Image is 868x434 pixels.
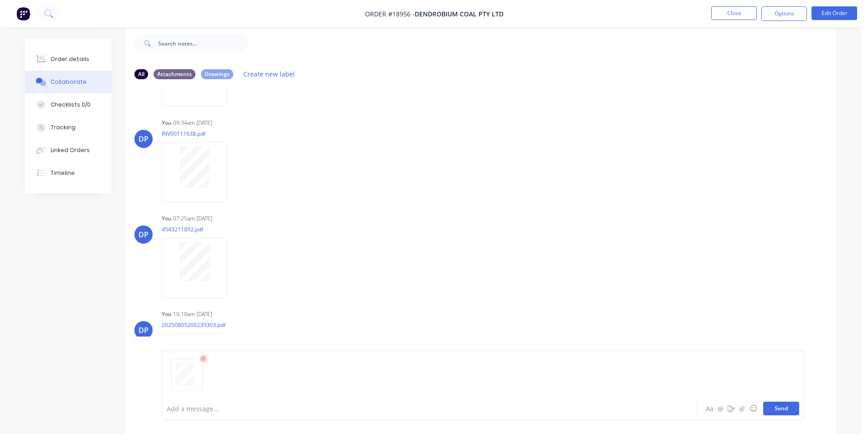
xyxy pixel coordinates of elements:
[704,403,715,414] button: Aa
[415,10,503,18] span: Dendrobium Coal Pty Ltd
[711,6,757,20] button: Close
[51,169,75,177] div: Timeline
[25,139,112,162] button: Linked Orders
[25,162,112,184] button: Timeline
[173,310,212,318] div: 10:10am [DATE]
[812,6,857,20] button: Edit Order
[715,403,726,414] button: @
[51,55,89,63] div: Order details
[51,146,90,154] div: Linked Orders
[139,325,149,336] div: DP
[51,101,91,109] div: Checklists 0/0
[365,10,415,18] span: Order #18956 -
[162,225,236,233] p: 4543211892.pdf
[162,130,236,138] p: INV00111638.pdf
[748,403,759,414] button: ☺
[154,69,195,79] div: Attachments
[139,229,149,240] div: DP
[761,6,807,21] button: Options
[173,119,212,127] div: 09:34am [DATE]
[25,116,112,139] button: Tracking
[173,214,212,223] div: 07:25am [DATE]
[134,69,148,79] div: All
[763,402,799,415] button: Send
[158,34,248,52] input: Search notes...
[25,48,112,71] button: Order details
[139,133,149,144] div: DP
[16,7,30,20] img: Factory
[25,71,112,93] button: Collaborate
[162,119,171,127] div: You
[201,69,233,79] div: Drawings
[239,68,300,80] button: Create new label
[51,78,87,86] div: Collaborate
[51,123,76,132] div: Tracking
[162,321,236,329] p: 20250805200239303.pdf
[25,93,112,116] button: Checklists 0/0
[162,310,171,318] div: You
[162,214,171,223] div: You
